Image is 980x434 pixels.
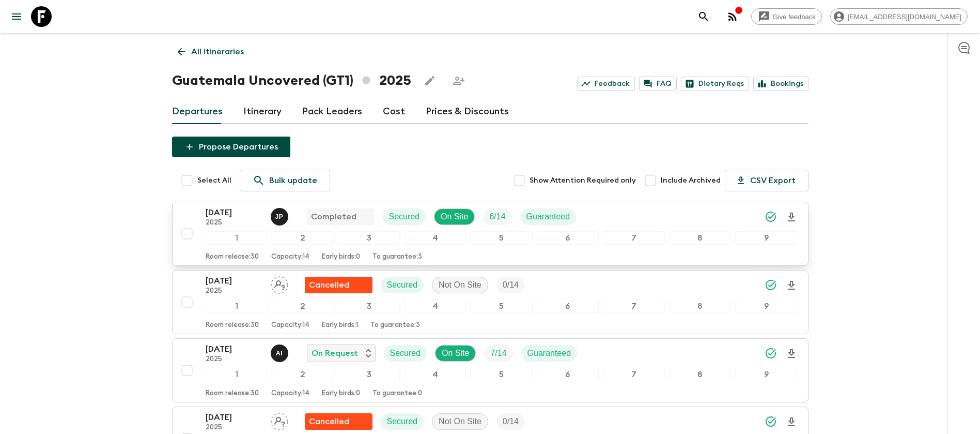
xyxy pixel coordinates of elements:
div: Trip Fill [496,413,525,430]
button: Edit this itinerary [419,70,440,91]
a: Bookings [753,77,808,91]
p: Secured [390,347,421,360]
div: 6 [537,300,599,313]
p: Secured [387,415,418,428]
p: 6 / 14 [489,211,505,223]
div: Secured [384,345,427,362]
div: 2 [272,368,334,381]
p: [DATE] [206,206,262,219]
div: 3 [338,300,400,313]
button: Propose Departures [172,137,290,157]
p: Capacity: 14 [271,321,309,330]
svg: Synced Successfully [765,347,777,360]
div: Secured [383,208,426,225]
span: Assign pack leader [271,416,288,424]
span: Show Attention Required only [530,175,636,186]
div: Trip Fill [484,345,512,362]
p: On Site [442,347,469,360]
p: Not On Site [439,279,481,291]
p: Guaranteed [527,347,571,360]
span: Share this itinerary [448,70,469,91]
a: Itinerary [243,99,282,124]
div: Secured [381,277,424,293]
div: Not On Site [432,413,488,430]
svg: Download Onboarding [785,416,798,428]
div: 4 [404,231,466,245]
div: 8 [669,300,731,313]
p: Early birds: 0 [322,390,360,398]
p: 2025 [206,424,262,432]
a: Dietary Reqs [681,77,749,91]
button: [DATE]2025Assign pack leaderFlash Pack cancellationSecuredNot On SiteTrip Fill123456789Room relea... [172,270,808,334]
p: 2025 [206,287,262,295]
div: 4 [404,368,466,381]
p: To guarantee: 3 [370,321,420,330]
p: Room release: 30 [206,390,259,398]
div: On Site [434,208,475,225]
a: Departures [172,99,223,124]
div: 7 [603,368,665,381]
p: On Request [312,347,358,360]
span: [EMAIL_ADDRESS][DOMAIN_NAME] [842,13,967,21]
p: Cancelled [309,415,349,428]
a: Cost [383,99,405,124]
p: [DATE] [206,343,262,355]
button: menu [6,6,27,27]
button: CSV Export [725,170,808,191]
p: Secured [389,211,420,223]
p: Guaranteed [526,211,570,223]
button: [DATE]2025Julio PosadasCompletedSecuredOn SiteTrip FillGuaranteed123456789Room release:30Capacity... [172,202,808,266]
div: Secured [381,413,424,430]
div: 5 [470,231,532,245]
p: Capacity: 14 [271,253,309,261]
div: 8 [669,231,731,245]
a: Prices & Discounts [426,99,509,124]
button: [DATE]2025Alvaro IxtetelaOn RequestSecuredOn SiteTrip FillGuaranteed123456789Room release:30Capac... [172,338,808,402]
div: 2 [272,300,334,313]
div: 9 [735,231,797,245]
p: [DATE] [206,275,262,287]
p: A I [276,349,283,357]
p: Cancelled [309,279,349,291]
div: 4 [404,300,466,313]
div: 9 [735,300,797,313]
p: [DATE] [206,411,262,424]
a: Bulk update [240,170,330,191]
p: To guarantee: 0 [372,390,422,398]
span: Include Archived [661,175,721,186]
p: Secured [387,279,418,291]
div: 1 [206,231,268,245]
svg: Synced Successfully [765,279,777,291]
svg: Download Onboarding [785,348,798,360]
div: 5 [470,368,532,381]
div: 9 [735,368,797,381]
a: All itineraries [172,41,250,62]
h1: Guatemala Uncovered (GT1) 2025 [172,70,411,91]
div: 3 [338,368,400,381]
p: 7 / 14 [490,347,506,360]
div: 3 [338,231,400,245]
div: Flash Pack cancellation [305,413,372,430]
button: search adventures [693,6,714,27]
div: 2 [272,231,334,245]
div: 6 [537,368,599,381]
svg: Synced Successfully [765,211,777,223]
p: All itineraries [191,46,244,58]
div: 5 [470,300,532,313]
div: Flash Pack cancellation [305,277,372,293]
svg: Synced Successfully [765,415,777,428]
div: 7 [603,300,665,313]
div: 8 [669,368,731,381]
span: Julio Posadas [271,211,290,219]
p: To guarantee: 3 [372,253,422,261]
span: Select All [197,175,231,186]
p: On Site [441,211,468,223]
p: Not On Site [439,415,481,428]
span: Assign pack leader [271,279,288,288]
span: Give feedback [767,13,821,21]
p: 2025 [206,355,262,364]
p: Room release: 30 [206,321,259,330]
div: Trip Fill [483,208,511,225]
p: 2025 [206,219,262,227]
div: On Site [435,345,476,362]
